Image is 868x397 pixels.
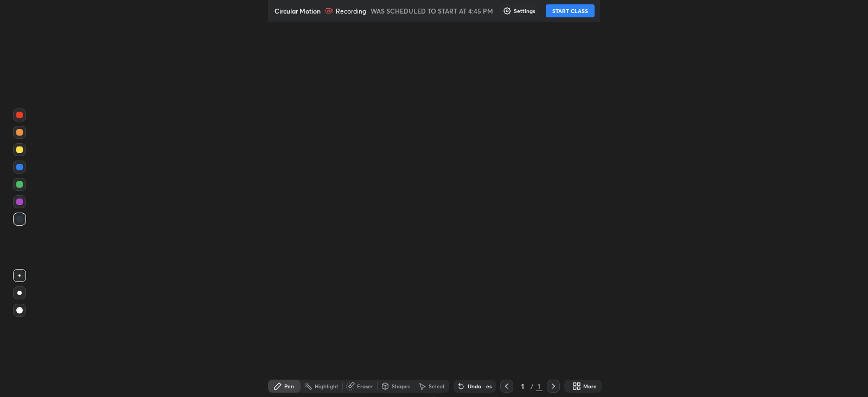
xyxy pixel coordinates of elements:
[503,7,512,15] img: class-settings-icons
[315,383,339,389] div: Highlight
[275,7,321,15] p: Circular Motion
[567,382,576,390] img: add-slide-button
[536,381,542,391] div: 1
[518,383,528,389] div: 1
[429,383,445,389] div: Select
[468,383,481,389] div: Undo
[336,7,366,15] p: Recording
[546,4,595,17] button: START CLASS
[531,383,534,389] div: /
[357,383,373,389] div: Eraser
[325,7,334,15] img: recording.375f2c34.svg
[371,6,493,16] h5: WAS SCHEDULED TO START AT 4:45 PM
[583,383,597,389] div: More
[284,383,294,389] div: Pen
[476,383,492,389] div: Slides
[514,8,535,14] p: Settings
[392,383,410,389] div: Shapes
